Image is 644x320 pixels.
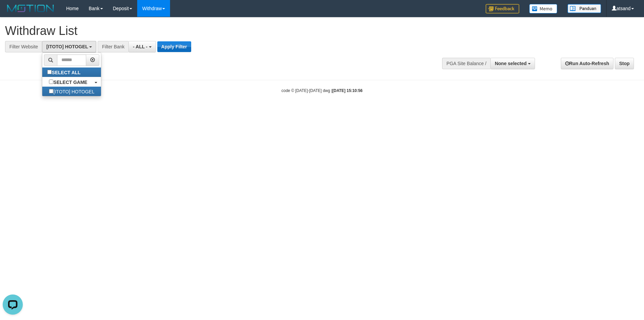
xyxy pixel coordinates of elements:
[615,58,634,69] a: Stop
[495,61,527,66] span: None selected
[486,4,519,13] img: Feedback.jpg
[42,67,87,77] label: SELECT ALL
[49,89,53,93] input: [ITOTO] HOTOGEL
[442,58,490,69] div: PGA Site Balance /
[46,44,88,49] span: [ITOTO] HOTOGEL
[568,4,601,13] img: panduan.png
[529,4,557,13] img: Button%20Memo.svg
[42,41,96,52] button: [ITOTO] HOTOGEL
[281,88,363,93] small: code © [DATE]-[DATE] dwg |
[128,41,156,52] button: - ALL -
[157,41,191,52] button: Apply Filter
[490,58,535,69] button: None selected
[98,41,128,52] div: Filter Bank
[561,58,613,69] a: Run Auto-Refresh
[49,80,53,84] input: SELECT GAME
[42,87,101,96] label: [ITOTO] HOTOGEL
[133,44,148,49] span: - ALL -
[3,3,23,23] button: Open LiveChat chat widget
[42,77,101,87] a: SELECT GAME
[332,88,363,93] strong: [DATE] 15:10:56
[5,41,42,52] div: Filter Website
[5,24,423,38] h1: Withdraw List
[53,80,87,85] b: SELECT GAME
[47,70,52,74] input: SELECT ALL
[5,3,56,13] img: MOTION_logo.png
